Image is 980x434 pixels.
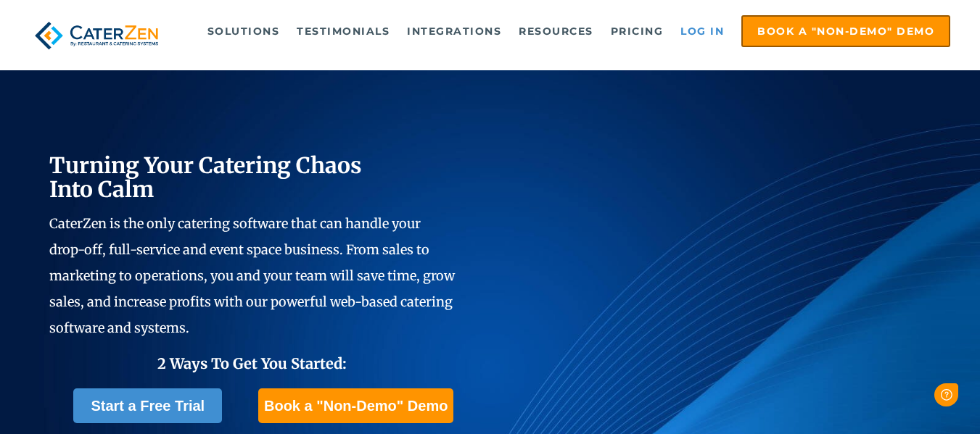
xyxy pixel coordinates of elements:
div: Navigation Menu [187,15,951,47]
a: Resources [511,17,601,46]
span: 2 Ways To Get You Started: [157,354,347,372]
a: Solutions [200,17,287,46]
a: Log in [673,17,731,46]
iframe: Help widget launcher [851,377,964,418]
span: CaterZen is the only catering software that can handle your drop-off, full-service and event spac... [49,215,455,336]
a: Book a "Non-Demo" Demo [741,15,950,47]
a: Testimonials [289,17,397,46]
a: Pricing [604,17,671,46]
span: Turning Your Catering Chaos Into Calm [49,151,362,203]
a: Start a Free Trial [73,388,222,423]
a: Book a "Non-Demo" Demo [258,388,453,423]
a: Integrations [400,17,508,46]
img: caterzen [30,15,164,56]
